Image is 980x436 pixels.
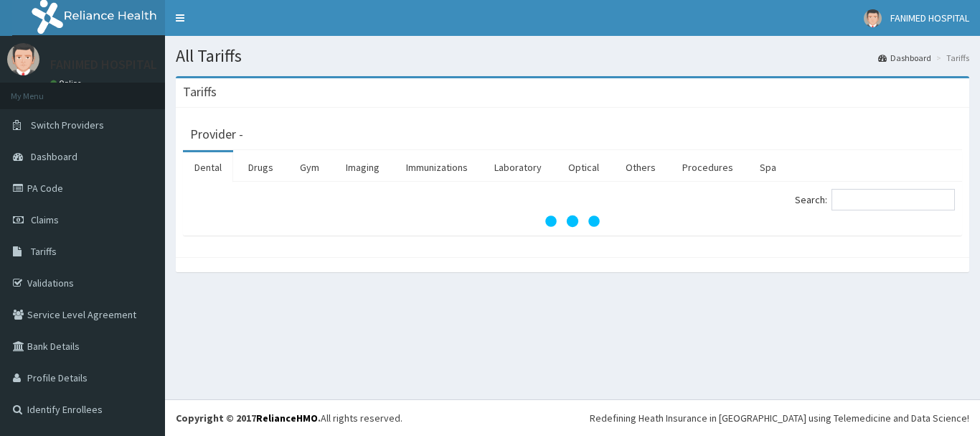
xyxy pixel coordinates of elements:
[50,78,85,88] a: Online
[237,152,285,182] a: Drugs
[190,128,243,141] h3: Provider -
[50,58,157,71] p: FANIMED HOSPITAL
[590,411,969,425] div: Redefining Heath Insurance in [GEOGRAPHIC_DATA] using Telemedicine and Data Science!
[795,189,955,210] label: Search:
[176,47,969,65] h1: All Tariffs
[31,150,77,163] span: Dashboard
[183,152,233,182] a: Dental
[31,245,57,258] span: Tariffs
[933,52,969,64] li: Tariffs
[334,152,391,182] a: Imaging
[864,9,882,27] img: User Image
[183,85,217,98] h3: Tariffs
[7,43,39,75] img: User Image
[878,52,931,64] a: Dashboard
[165,399,980,436] footer: All rights reserved.
[557,152,611,182] a: Optical
[890,11,969,24] span: FANIMED HOSPITAL
[483,152,553,182] a: Laboratory
[176,412,321,425] strong: Copyright © 2017 .
[831,189,955,210] input: Search:
[256,412,318,425] a: RelianceHMO
[31,119,104,131] span: Switch Providers
[31,213,59,226] span: Claims
[288,152,331,182] a: Gym
[748,152,788,182] a: Spa
[395,152,479,182] a: Immunizations
[544,193,601,250] svg: audio-loading
[614,152,667,182] a: Others
[671,152,745,182] a: Procedures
